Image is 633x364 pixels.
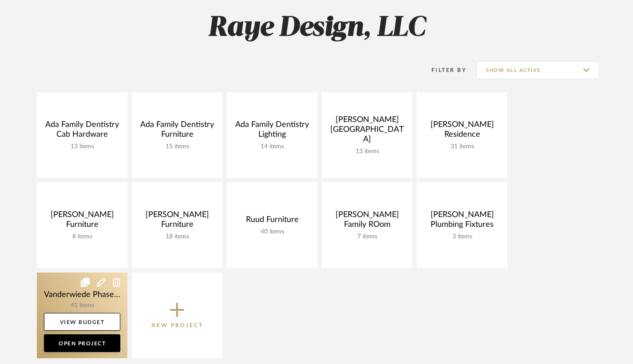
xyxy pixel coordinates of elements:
div: 8 items [44,233,120,241]
div: 7 items [329,233,405,241]
div: [PERSON_NAME] Family ROom [329,210,405,233]
div: Ruud Furniture [234,215,310,228]
div: [PERSON_NAME] [GEOGRAPHIC_DATA] [329,115,405,148]
div: [PERSON_NAME] Furniture [44,210,120,233]
a: View Budget [44,313,120,331]
div: [PERSON_NAME] Residence [424,120,500,143]
div: Ada Family Dentistry Furniture [139,120,215,143]
div: 15 items [139,143,215,150]
div: 13 items [329,148,405,155]
div: Ada Family Dentistry Lighting [234,120,310,143]
div: 18 items [139,233,215,241]
div: 31 items [424,143,500,150]
button: New Project [132,273,222,358]
div: 14 items [234,143,310,150]
div: Filter By [420,66,467,75]
div: Ada Family Dentistry Cab Hardware [44,120,120,143]
div: 40 items [234,228,310,236]
div: 3 items [424,233,500,241]
p: New Project [151,321,203,330]
div: [PERSON_NAME] Plumbing Fixtures [424,210,500,233]
a: Open Project [44,334,120,352]
div: [PERSON_NAME] Furniture [139,210,215,233]
div: 13 items [44,143,120,150]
